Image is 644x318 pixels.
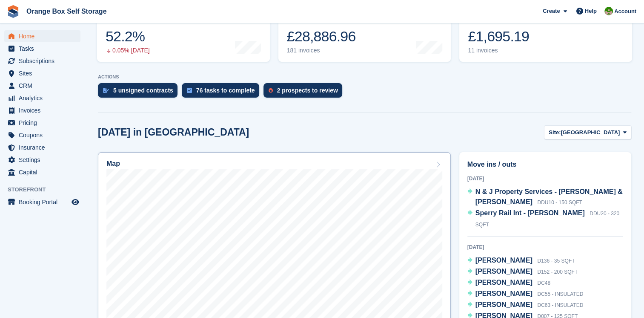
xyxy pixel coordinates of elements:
[537,280,550,286] span: DC48
[19,80,70,92] span: CRM
[4,67,80,79] a: menu
[98,127,249,138] h2: [DATE] in [GEOGRAPHIC_DATA]
[467,255,575,266] a: [PERSON_NAME] D136 - 35 SQFT
[98,83,182,102] a: 5 unsigned contracts
[19,129,70,141] span: Coupons
[7,5,20,18] img: stora-icon-8386f47178a22dfd0bd8f6a31ec36ba5ce8667c1dd55bd0f319d3a0aa187defe.svg
[543,7,560,15] span: Create
[537,258,575,264] span: D136 - 35 SQFT
[19,67,70,79] span: Sites
[468,28,529,45] div: £1,695.19
[182,83,263,102] a: 76 tasks to complete
[19,92,70,104] span: Analytics
[475,279,532,286] span: [PERSON_NAME]
[196,87,255,94] div: 76 tasks to complete
[467,159,623,170] h2: Move ins / outs
[278,8,451,62] a: Month-to-date sales £28,886.96 181 invoices
[106,47,150,54] div: 0.05% [DATE]
[4,43,80,55] a: menu
[19,154,70,166] span: Settings
[475,188,623,205] span: N & J Property Services - [PERSON_NAME] & [PERSON_NAME]
[4,55,80,67] a: menu
[585,7,597,15] span: Help
[475,211,619,228] span: DDU20 - 320 SQFT
[459,8,632,62] a: Awaiting payment £1,695.19 11 invoices
[287,47,356,54] div: 181 invoices
[19,55,70,67] span: Subscriptions
[549,128,561,137] span: Site:
[4,154,80,166] a: menu
[23,4,110,18] a: Orange Box Self Storage
[263,83,346,102] a: 2 prospects to review
[106,28,150,45] div: 52.2%
[475,290,532,297] span: [PERSON_NAME]
[544,125,631,139] button: Site: [GEOGRAPHIC_DATA]
[537,291,583,297] span: DC55 - INSULATED
[467,278,550,289] a: [PERSON_NAME] DC48
[4,104,80,116] a: menu
[467,187,623,208] a: N & J Property Services - [PERSON_NAME] & [PERSON_NAME] DDU10 - 150 SQFT
[475,301,532,308] span: [PERSON_NAME]
[468,47,529,54] div: 11 invoices
[467,243,623,251] div: [DATE]
[467,300,584,311] a: [PERSON_NAME] DC63 - INSULATED
[113,87,173,94] div: 5 unsigned contracts
[19,43,70,55] span: Tasks
[98,74,631,80] p: ACTIONS
[4,129,80,141] a: menu
[614,7,636,16] span: Account
[4,196,80,208] a: menu
[604,7,613,15] img: Eric Smith
[187,88,192,93] img: task-75834270c22a3079a89374b754ae025e5fb1db73e45f91037f5363f120a921f8.svg
[4,92,80,104] a: menu
[467,266,578,278] a: [PERSON_NAME] D152 - 200 SQFT
[106,160,120,168] h2: Map
[537,302,583,308] span: DC63 - INSULATED
[19,166,70,178] span: Capital
[97,8,270,62] a: Occupancy 52.2% 0.05% [DATE]
[277,87,338,94] div: 2 prospects to review
[561,128,620,137] span: [GEOGRAPHIC_DATA]
[4,80,80,92] a: menu
[269,88,273,93] img: prospect-51fa495bee0391a8d652442698ab0144808aea92771e9ea1ae160a38d050c398.svg
[475,209,585,217] span: Sperry Rail Int - [PERSON_NAME]
[537,269,578,275] span: D152 - 200 SQFT
[19,196,70,208] span: Booking Portal
[19,104,70,116] span: Invoices
[19,142,70,153] span: Insurance
[4,166,80,178] a: menu
[103,88,109,93] img: contract_signature_icon-13c848040528278c33f63329250d36e43548de30e8caae1d1a13099fd9432cc5.svg
[19,30,70,42] span: Home
[19,117,70,129] span: Pricing
[4,117,80,129] a: menu
[467,175,623,182] div: [DATE]
[70,197,80,207] a: Preview store
[4,30,80,42] a: menu
[467,208,623,230] a: Sperry Rail Int - [PERSON_NAME] DDU20 - 320 SQFT
[287,28,356,45] div: £28,886.96
[467,289,584,300] a: [PERSON_NAME] DC55 - INSULATED
[475,257,532,264] span: [PERSON_NAME]
[475,268,532,275] span: [PERSON_NAME]
[4,142,80,153] a: menu
[8,185,85,194] span: Storefront
[537,199,582,205] span: DDU10 - 150 SQFT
